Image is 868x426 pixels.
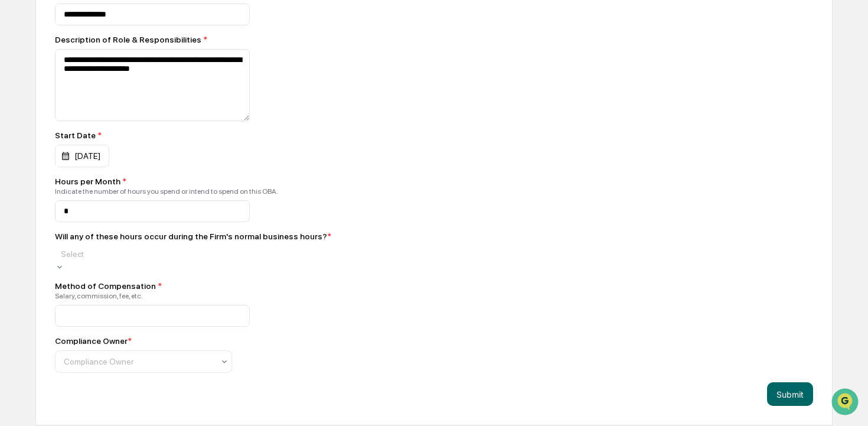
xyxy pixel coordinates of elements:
div: Description of Role & Responsibilities [55,35,468,44]
div: 🖐️ [12,150,21,160]
div: Compliance Owner [55,336,132,346]
div: Will any of these hours occur during the Firm's normal business hours? [55,232,331,241]
div: 🔎 [12,173,21,182]
img: 1746055101610-c473b297-6a78-478c-a979-82029cc54cd1 [12,90,33,112]
div: Start new chat [40,90,194,102]
button: Submit [767,382,813,406]
span: Attestations [97,149,146,161]
div: Hours per Month [55,177,468,186]
div: Indicate the number of hours you spend or intend to spend on this OBA. [55,187,468,196]
a: 🔎Data Lookup [7,167,79,188]
div: Salary, commission, fee, etc. [55,292,468,300]
div: We're available if you need us! [40,102,149,112]
div: Method of Compensation [55,281,468,291]
a: 🗄️Attestations [81,144,151,165]
span: Pylon [118,200,143,209]
div: Start Date [55,131,232,140]
button: Start new chat [201,94,215,108]
a: 🖐️Preclearance [7,144,81,165]
div: 🗄️ [86,150,95,160]
iframe: Open customer support [830,387,862,419]
a: Powered byPylon [83,200,143,209]
span: Preclearance [24,149,76,161]
div: [DATE] [55,145,109,167]
p: How can we help? [12,25,215,44]
span: Data Lookup [24,171,74,183]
